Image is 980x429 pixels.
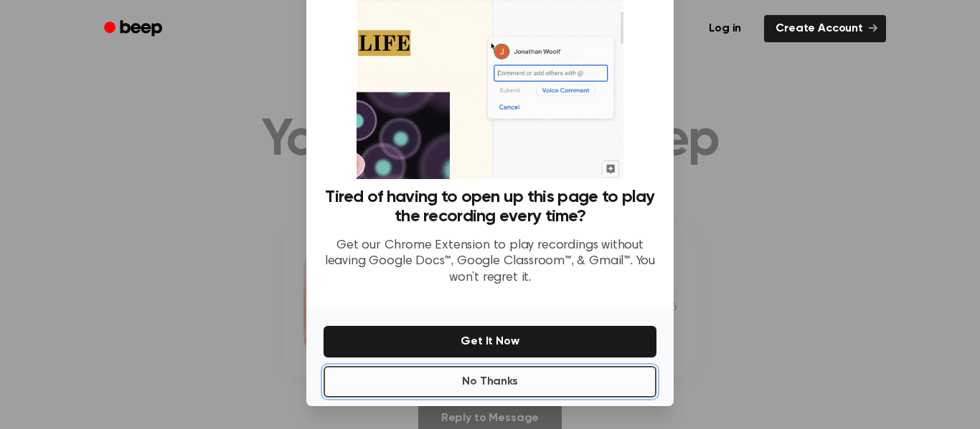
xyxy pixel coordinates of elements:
button: Get It Now [324,326,656,357]
button: No Thanks [324,366,656,397]
a: Log in [694,12,755,45]
h3: Tired of having to open up this page to play the recording every time? [324,188,656,226]
a: Beep [94,15,175,43]
a: Create Account [764,15,886,42]
p: Get our Chrome Extension to play recordings without leaving Google Docs™, Google Classroom™, & Gm... [324,238,656,286]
